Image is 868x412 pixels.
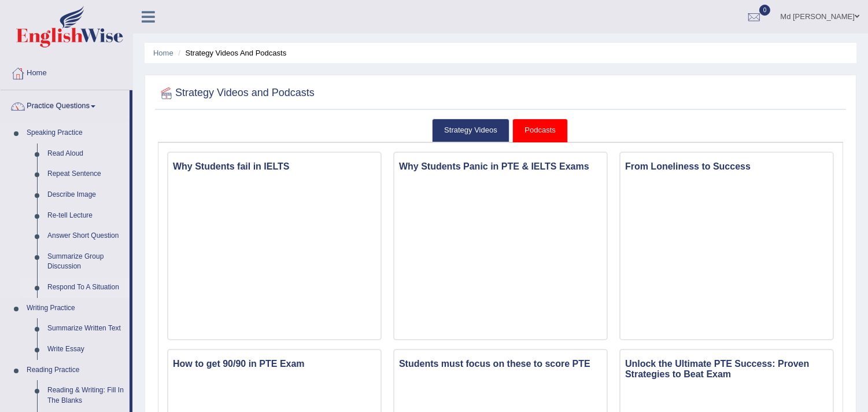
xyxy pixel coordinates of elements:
[21,123,130,144] a: Speaking Practice
[153,49,173,57] a: Home
[42,277,130,298] a: Respond To A Situation
[42,318,130,339] a: Summarize Written Text
[394,159,607,175] h3: Why Students Panic in PTE & IELTS Exams
[42,185,130,205] a: Describe Image
[759,5,771,16] span: 0
[394,356,607,372] h3: Students must focus on these to score PTE
[432,119,509,142] a: Strategy Videos
[1,90,130,119] a: Practice Questions
[42,339,130,360] a: Write Essay
[42,144,130,164] a: Read Aloud
[168,356,381,372] h3: How to get 90/90 in PTE Exam
[175,47,286,58] li: Strategy Videos and Podcasts
[1,57,132,86] a: Home
[158,84,315,102] h2: Strategy Videos and Podcasts
[620,356,833,382] h3: Unlock the Ultimate PTE Success: Proven Strategies to Beat Exam
[21,298,130,319] a: Writing Practice
[42,380,130,411] a: Reading & Writing: Fill In The Blanks
[168,159,381,175] h3: Why Students fail in IELTS
[512,119,567,142] a: Podcasts
[42,247,130,277] a: Summarize Group Discussion
[42,226,130,247] a: Answer Short Question
[42,164,130,185] a: Repeat Sentence
[42,205,130,226] a: Re-tell Lecture
[620,159,833,175] h3: From Loneliness to Success
[21,360,130,381] a: Reading Practice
